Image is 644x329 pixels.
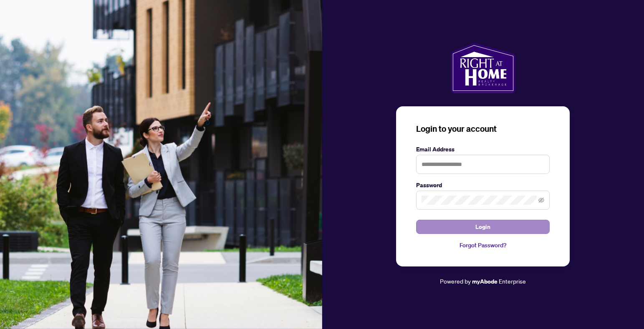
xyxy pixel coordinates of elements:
[416,145,550,154] label: Email Address
[440,277,471,285] span: Powered by
[499,277,526,285] span: Enterprise
[472,277,498,286] a: myAbode
[416,241,550,250] a: Forgot Password?
[451,43,515,93] img: ma-logo
[416,220,550,234] button: Login
[475,220,490,234] span: Login
[416,181,550,190] label: Password
[538,197,544,203] span: eye-invisible
[416,123,550,135] h3: Login to your account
